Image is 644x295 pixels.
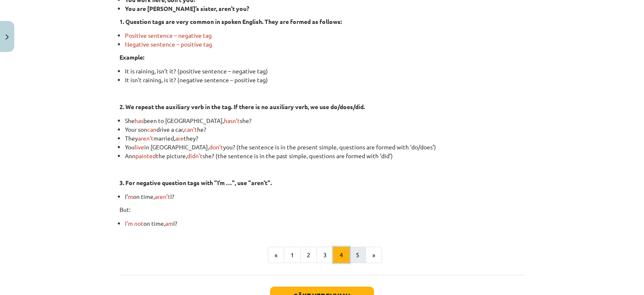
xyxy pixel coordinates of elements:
[333,247,350,264] button: 4
[366,247,382,264] button: »
[119,247,525,264] nav: Page navigation example
[184,125,197,133] span: can’t
[125,31,212,39] span: Positive sentence – negative tag
[119,205,525,214] p: But:
[300,247,317,264] button: 2
[119,103,365,110] strong: 2. We repeat the auxiliary verb in the tag. If there is no auxiliary verb, we use do/does/did.
[135,152,156,159] span: painted
[187,152,203,159] span: didn’t
[125,193,128,200] span: I’
[135,143,144,151] span: live
[349,247,366,264] button: 5
[125,219,143,227] span: I’m not
[147,125,156,133] span: can
[119,53,144,61] strong: Example:
[128,193,133,200] span: m
[317,247,333,264] button: 3
[125,67,268,75] span: It is raining, isn’t it? (positive sentence – negative tag)
[125,134,525,143] li: They married, they?
[175,134,184,142] span: are
[138,134,153,142] span: aren’t
[125,125,525,134] li: Your son drive a car, he?
[155,193,170,200] span: aren’t
[5,34,9,40] img: icon-close-lesson-0947bae3869378f0d4975bcd49f059093ad1ed9edebbc8119c70593378902aed.svg
[165,219,173,227] span: am
[125,116,525,125] li: She been to [GEOGRAPHIC_DATA], she?
[125,40,212,48] span: Negative sentence – positive tag
[284,247,301,264] button: 1
[170,193,174,200] span: I?
[224,117,240,124] span: hasn’t
[125,143,525,151] li: You in [GEOGRAPHIC_DATA], you? (the sentence is in the present simple, questions are formed with ...
[125,151,525,160] li: Ann the picture, she? (the sentence is in the past simple, questions are formed with ‘did’)
[119,179,272,186] strong: 3. For negative question tags with "I’m …", use "aren’t".
[268,247,284,264] button: «
[135,117,143,124] span: has
[125,219,525,228] li: on time, I?
[125,5,249,12] strong: You are [PERSON_NAME]’s sister, aren’t you?
[133,193,155,200] span: on time,
[119,18,342,25] strong: 1. Question tags are very common in spoken English. They are formed as follows:
[209,143,223,151] span: don’t
[125,76,268,84] span: It isn’t raining, is it? (negative sentence – positive tag)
